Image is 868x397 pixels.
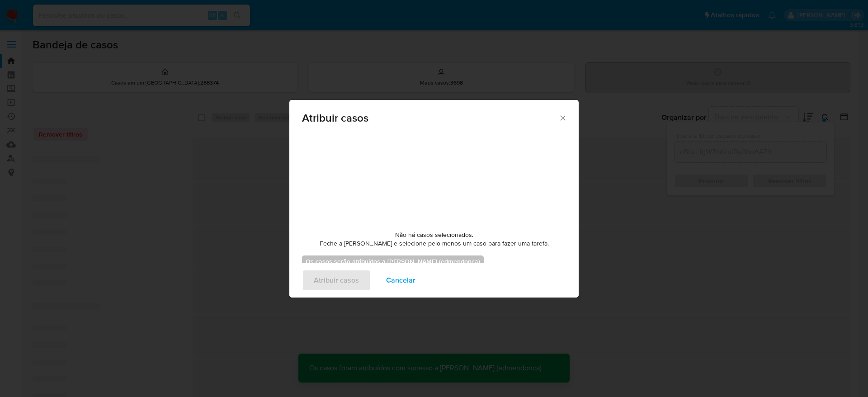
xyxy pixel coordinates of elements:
[320,239,549,248] span: Feche a [PERSON_NAME] e selecione pelo menos um caso para fazer uma tarefa.
[289,100,579,298] div: assign-modal
[395,231,473,240] span: Não há casos selecionados.
[386,270,415,290] span: Cancelar
[306,257,480,266] b: Os casos serão atribuídos a [PERSON_NAME] (edmendonca)
[374,269,427,291] button: Cancelar
[558,113,566,122] button: Fechar a janela
[302,113,558,123] span: Atribuir casos
[366,133,502,223] img: yH5BAEAAAAALAAAAAABAAEAAAIBRAA7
